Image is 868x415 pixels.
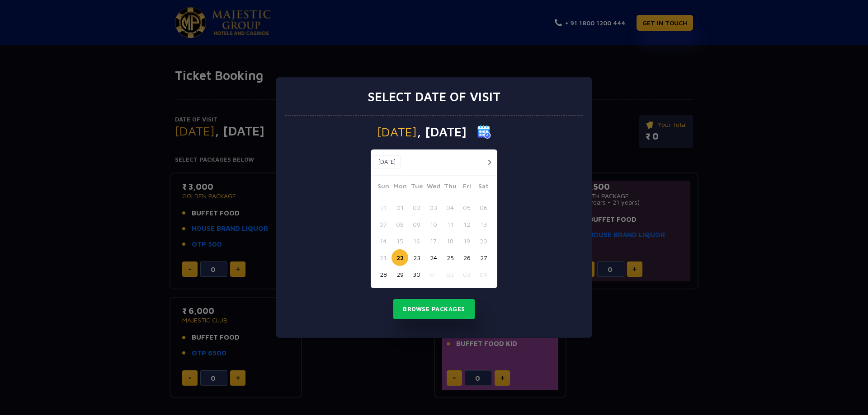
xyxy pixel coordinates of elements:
[375,199,392,216] button: 31
[442,266,458,283] button: 02
[425,233,442,249] button: 17
[368,89,500,104] h3: Select date of visit
[475,216,492,233] button: 13
[425,199,442,216] button: 03
[408,216,425,233] button: 09
[425,181,442,194] span: Wed
[408,266,425,283] button: 30
[392,233,408,249] button: 15
[392,249,408,266] button: 22
[392,199,408,216] button: 01
[458,266,475,283] button: 03
[475,233,492,249] button: 20
[458,249,475,266] button: 26
[408,199,425,216] button: 02
[458,199,475,216] button: 05
[475,199,492,216] button: 06
[408,233,425,249] button: 16
[417,126,467,138] span: , [DATE]
[458,216,475,233] button: 12
[458,233,475,249] button: 19
[442,181,458,194] span: Thu
[393,299,475,320] button: Browse Packages
[458,181,475,194] span: Fri
[408,181,425,194] span: Tue
[392,266,408,283] button: 29
[375,266,392,283] button: 28
[373,155,401,169] button: [DATE]
[475,181,492,194] span: Sat
[425,249,442,266] button: 24
[392,181,408,194] span: Mon
[377,126,417,138] span: [DATE]
[375,233,392,249] button: 14
[477,125,491,139] img: calender icon
[475,249,492,266] button: 27
[442,199,458,216] button: 04
[425,216,442,233] button: 10
[375,216,392,233] button: 07
[442,233,458,249] button: 18
[375,181,392,194] span: Sun
[392,216,408,233] button: 08
[442,216,458,233] button: 11
[408,249,425,266] button: 23
[375,249,392,266] button: 21
[475,266,492,283] button: 04
[425,266,442,283] button: 01
[442,249,458,266] button: 25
